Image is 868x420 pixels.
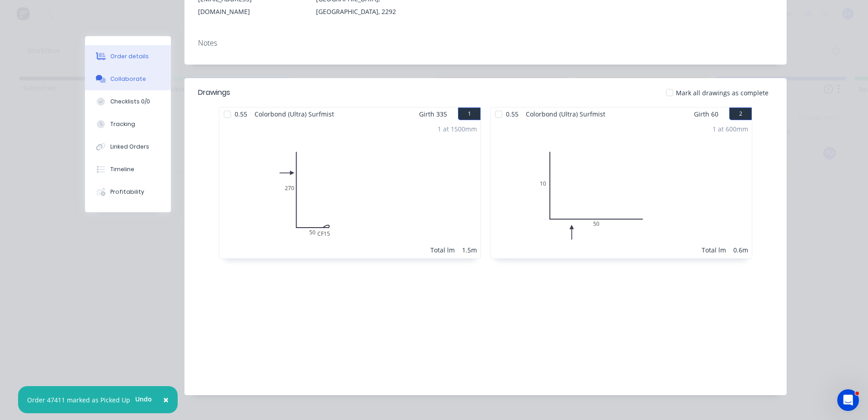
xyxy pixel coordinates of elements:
[491,121,752,258] div: 010501 at 600mmTotal lm0.6m
[522,107,609,121] span: Colorbond (Ultra) Surfmist
[85,45,171,68] button: Order details
[85,158,171,181] button: Timeline
[85,90,171,113] button: Checklists 0/0
[110,188,144,196] div: Profitability
[251,107,338,121] span: Colorbond (Ultra) Surfmist
[110,52,149,61] div: Order details
[110,75,146,83] div: Collaborate
[219,121,481,258] div: 0270CF15501 at 1500mmTotal lm1.5m
[85,181,171,203] button: Profitability
[85,68,171,90] button: Collaborate
[694,107,718,121] span: Girth 60
[85,135,171,158] button: Linked Orders
[163,393,169,406] span: ×
[110,120,135,128] div: Tracking
[676,88,769,98] span: Mark all drawings as complete
[231,107,251,121] span: 0.55
[502,107,522,121] span: 0.55
[130,392,157,406] button: Undo
[419,107,447,121] span: Girth 335
[733,245,748,255] div: 0.6m
[154,389,178,411] button: Close
[110,98,150,106] div: Checklists 0/0
[198,39,773,47] div: Notes
[458,107,481,120] button: 1
[27,395,130,405] div: Order 47411 marked as Picked Up
[198,87,230,98] div: Drawings
[712,124,748,134] div: 1 at 600mm
[702,245,726,255] div: Total lm
[430,245,455,255] div: Total lm
[438,124,477,134] div: 1 at 1500mm
[110,165,134,173] div: Timeline
[462,245,477,255] div: 1.5m
[729,107,752,120] button: 2
[85,113,171,135] button: Tracking
[110,143,149,151] div: Linked Orders
[837,389,859,411] iframe: Intercom live chat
